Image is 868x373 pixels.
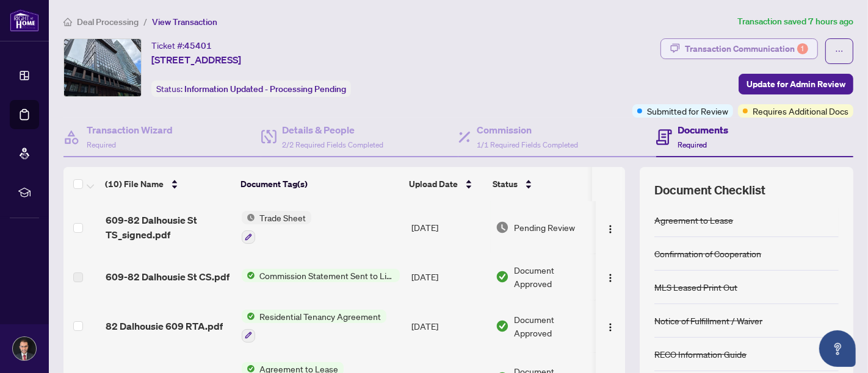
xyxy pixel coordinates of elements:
span: Commission Statement Sent to Listing Brokerage [255,269,400,282]
button: Status IconCommission Statement Sent to Listing Brokerage [242,269,400,282]
span: Pending Review [514,221,575,234]
button: Logo [601,218,620,237]
span: Submitted for Review [647,104,728,118]
span: ellipsis [835,47,844,55]
div: RECO Information Guide [654,347,747,361]
button: Status IconTrade Sheet [242,211,311,244]
th: Status [488,167,592,201]
span: Update for Admin Review [747,74,845,94]
span: Residential Tenancy Agreement [255,310,386,323]
span: Document Approved [514,263,591,290]
td: [DATE] [407,201,491,254]
th: Document Tag(s) [236,167,405,201]
div: MLS Leased Print Out [654,280,737,294]
button: Logo [601,316,620,336]
div: Ticket #: [151,38,212,52]
div: 1 [797,43,808,54]
span: home [63,18,72,26]
div: Transaction Communication [685,39,808,59]
article: Transaction saved 7 hours ago [737,15,853,29]
th: Upload Date [404,167,488,201]
button: Transaction Communication1 [660,38,818,59]
img: Document Status [496,319,509,333]
td: [DATE] [407,300,491,352]
img: Status Icon [242,310,255,323]
span: Status [493,177,518,191]
h4: Commission [477,123,578,137]
button: Status IconResidential Tenancy Agreement [242,310,386,343]
h4: Transaction Wizard [87,123,173,137]
img: Logo [606,224,615,234]
img: Document Status [496,221,509,234]
span: 45401 [184,40,212,51]
span: Trade Sheet [255,211,311,224]
span: 82 Dalhousie 609 RTA.pdf [106,319,223,333]
span: Document Approved [514,313,591,339]
span: Information Updated - Processing Pending [184,83,346,94]
span: 2/2 Required Fields Completed [283,140,384,149]
span: 609-82 Dalhousie St CS.pdf [106,269,230,284]
img: Logo [606,322,615,332]
button: Logo [601,267,620,286]
span: (10) File Name [105,177,164,191]
span: Required [87,140,116,149]
span: Document Checklist [654,182,765,199]
span: View Transaction [152,16,217,27]
img: IMG-C12256146_1.jpg [64,39,141,96]
span: Upload Date [409,177,458,191]
li: / [143,15,147,29]
button: Open asap [819,330,856,367]
th: (10) File Name [100,167,235,201]
img: logo [10,9,39,32]
span: Required [678,140,707,149]
span: [STREET_ADDRESS] [151,52,241,67]
span: Requires Additional Docs [753,104,848,118]
div: Notice of Fulfillment / Waiver [654,314,762,327]
div: Agreement to Lease [654,213,733,227]
div: Status: [151,80,351,97]
span: Deal Processing [77,16,139,27]
span: 609-82 Dalhousie St TS_signed.pdf [106,213,232,242]
h4: Documents [678,123,729,137]
img: Logo [606,273,615,283]
td: [DATE] [407,254,491,300]
h4: Details & People [283,123,384,137]
img: Status Icon [242,211,255,224]
img: Profile Icon [13,337,36,360]
img: Status Icon [242,269,255,282]
img: Document Status [496,270,509,283]
button: Update for Admin Review [739,74,853,94]
div: Confirmation of Cooperation [654,247,761,260]
span: 1/1 Required Fields Completed [477,140,578,149]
